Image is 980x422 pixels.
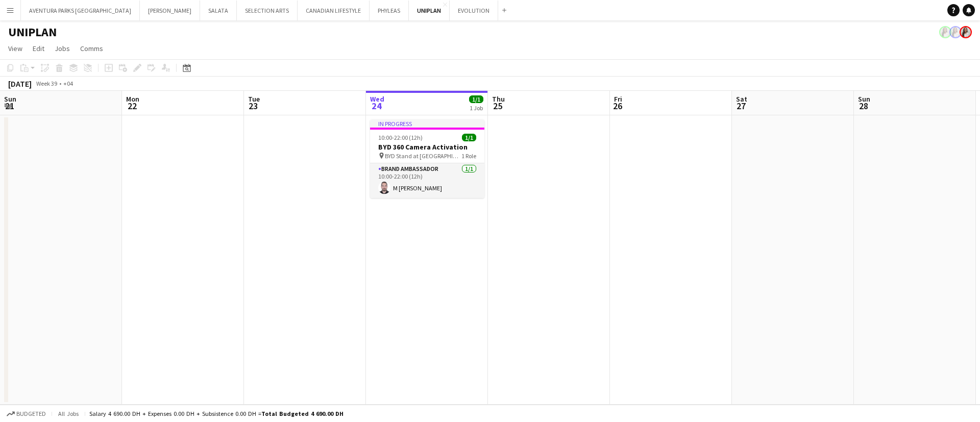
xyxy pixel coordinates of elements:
div: 1 Job [470,104,483,112]
button: SALATA [200,1,237,20]
button: [PERSON_NAME] [140,1,200,20]
button: UNIPLAN [409,1,450,20]
span: 27 [734,100,747,112]
span: Tue [248,94,260,104]
span: All jobs [56,410,81,417]
div: In progress [370,119,484,128]
span: 1/1 [462,134,476,141]
span: 1/1 [469,95,483,103]
span: 10:00-22:00 (12h) [378,134,423,141]
app-user-avatar: Ines de Puybaudet [949,26,962,38]
span: Thu [492,94,505,104]
span: Mon [126,94,139,104]
span: 24 [369,100,384,112]
h3: BYD 360 Camera Activation [370,142,484,152]
button: PHYLEAS [370,1,409,20]
span: 23 [247,100,260,112]
span: Sun [858,94,870,104]
span: BYD Stand at [GEOGRAPHIC_DATA] [385,152,461,160]
span: 21 [3,100,16,112]
span: 28 [856,100,870,112]
span: Wed [370,94,384,104]
button: Budgeted [5,408,47,419]
app-user-avatar: Ines de Puybaudet [939,26,951,38]
app-user-avatar: Ines de Puybaudet [960,26,972,38]
button: CANADIAN LIFESTYLE [298,1,370,20]
span: Fri [614,94,622,104]
span: 26 [612,100,622,112]
span: Edit [33,44,44,53]
span: 1 Role [461,152,476,160]
span: Comms [80,44,103,53]
span: 25 [491,100,505,112]
app-job-card: In progress10:00-22:00 (12h)1/1BYD 360 Camera Activation BYD Stand at [GEOGRAPHIC_DATA]1 RoleBran... [370,119,484,198]
button: SELECTION ARTS [237,1,298,20]
a: Jobs [51,42,74,55]
a: View [4,42,27,55]
div: [DATE] [8,79,32,89]
span: Week 39 [34,80,59,87]
span: Total Budgeted 4 690.00 DH [261,410,344,417]
span: Budgeted [16,410,46,417]
span: View [8,44,22,53]
span: Sat [736,94,747,104]
button: AVENTURA PARKS [GEOGRAPHIC_DATA] [21,1,140,20]
span: Sun [4,94,16,104]
span: Jobs [55,44,70,53]
div: Salary 4 690.00 DH + Expenses 0.00 DH + Subsistence 0.00 DH = [89,410,344,417]
a: Edit [29,42,48,55]
h1: UNIPLAN [8,24,57,40]
span: 22 [125,100,139,112]
a: Comms [76,42,107,55]
div: +04 [63,80,73,87]
button: EVOLUTION [450,1,498,20]
app-card-role: Brand Ambassador1/110:00-22:00 (12h)M [PERSON_NAME] [370,163,484,198]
